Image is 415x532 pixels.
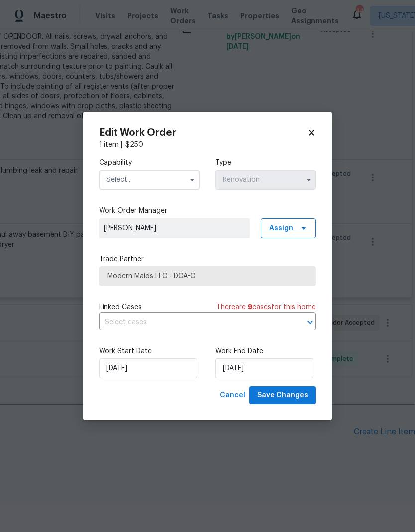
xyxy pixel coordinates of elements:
[215,158,316,168] label: Type
[99,158,200,168] label: Capability
[220,389,245,402] span: Cancel
[99,128,307,138] h2: Edit Work Order
[99,358,197,378] input: M/D/YYYY
[215,358,313,378] input: M/D/YYYY
[257,389,308,402] span: Save Changes
[107,271,308,281] span: Modern Maids LLC - DCA-C
[303,174,314,186] button: Show options
[104,223,245,233] span: [PERSON_NAME]
[186,174,198,186] button: Show options
[303,315,317,329] button: Open
[248,304,252,311] span: 9
[216,302,316,312] span: There are case s for this home
[99,315,288,330] input: Select cases
[99,254,316,264] label: Trade Partner
[249,386,316,405] button: Save Changes
[216,386,249,405] button: Cancel
[269,223,293,233] span: Assign
[99,346,200,356] label: Work Start Date
[99,140,316,150] div: 1 item |
[99,170,200,190] input: Select...
[99,206,316,216] label: Work Order Manager
[215,346,316,356] label: Work End Date
[99,302,142,312] span: Linked Cases
[125,141,143,148] span: $ 250
[215,170,316,190] input: Select...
